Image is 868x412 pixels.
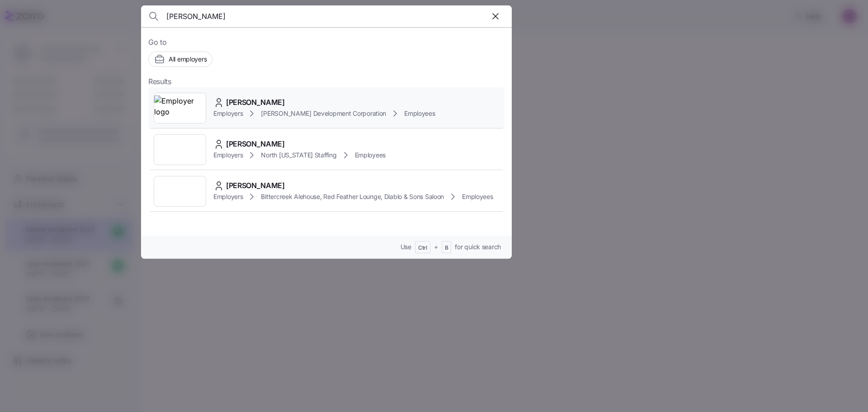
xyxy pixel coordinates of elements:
[418,244,427,252] span: Ctrl
[154,95,206,121] img: Employer logo
[261,151,336,160] span: North [US_STATE] Staffing
[401,242,411,251] span: Use
[261,109,386,118] span: [PERSON_NAME] Development Corporation
[261,192,444,201] span: Bittercreek Alehouse, Red Feather Lounge, Diablo & Sons Saloon
[226,180,285,191] span: [PERSON_NAME]
[462,192,493,201] span: Employees
[226,97,285,108] span: [PERSON_NAME]
[213,151,243,160] span: Employers
[213,109,243,118] span: Employers
[169,55,207,64] span: All employers
[213,192,243,201] span: Employers
[148,76,171,87] span: Results
[434,242,438,251] span: +
[148,37,505,48] span: Go to
[404,109,435,118] span: Employees
[355,151,386,160] span: Employees
[455,242,501,251] span: for quick search
[445,244,448,252] span: B
[148,52,212,67] button: All employers
[226,138,285,150] span: [PERSON_NAME]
